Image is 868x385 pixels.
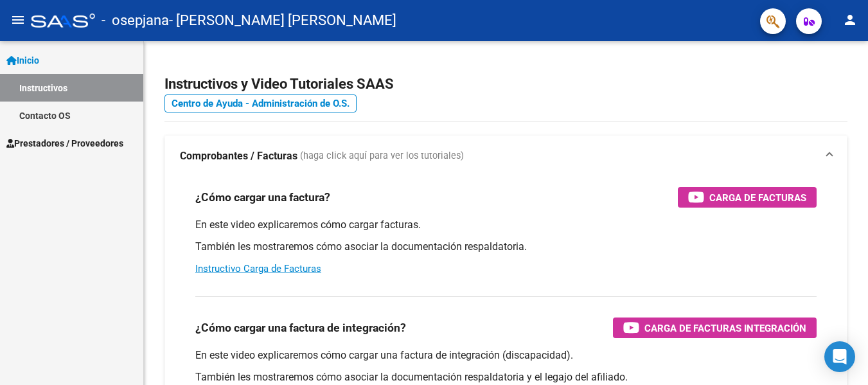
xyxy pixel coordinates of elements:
[6,136,123,150] span: Prestadores / Proveedores
[180,149,297,163] strong: Comprobantes / Facturas
[195,240,817,254] p: También les mostraremos cómo asociar la documentación respaldatoria.
[195,263,321,274] a: Instructivo Carga de Facturas
[195,218,817,232] p: En este video explicaremos cómo cargar facturas.
[709,190,806,206] span: Carga de Facturas
[10,12,26,28] mat-icon: menu
[195,370,817,384] p: También les mostraremos cómo asociar la documentación respaldatoria y el legajo del afiliado.
[6,53,39,67] span: Inicio
[164,136,847,177] mat-expansion-panel-header: Comprobantes / Facturas (haga click aquí para ver los tutoriales)
[164,94,357,112] a: Centro de Ayuda - Administración de O.S.
[195,319,406,337] h3: ¿Cómo cargar una factura de integración?
[195,348,817,363] p: En este video explicaremos cómo cargar una factura de integración (discapacidad).
[195,188,330,206] h3: ¿Cómo cargar una factura?
[842,12,858,28] mat-icon: person
[102,6,169,35] span: - osepjana
[164,72,847,96] h2: Instructivos y Video Tutoriales SAAS
[169,6,396,35] span: - [PERSON_NAME] [PERSON_NAME]
[644,320,806,336] span: Carga de Facturas Integración
[613,318,817,338] button: Carga de Facturas Integración
[824,341,855,372] div: Open Intercom Messenger
[300,149,464,163] span: (haga click aquí para ver los tutoriales)
[678,187,817,208] button: Carga de Facturas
